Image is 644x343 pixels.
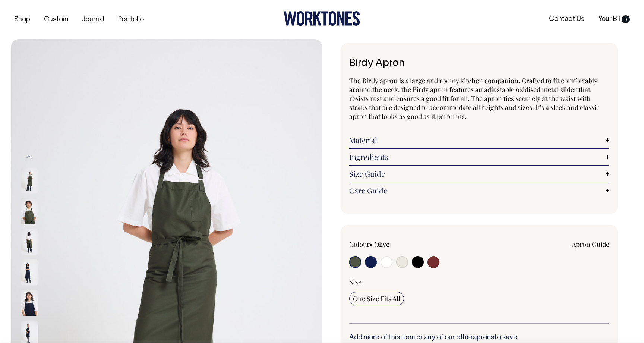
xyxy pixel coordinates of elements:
div: Size [349,277,609,286]
span: • [370,240,373,249]
a: Portfolio [115,13,147,26]
a: Material [349,136,609,145]
input: One Size Fits All [349,292,404,305]
h1: Birdy Apron [349,58,609,69]
label: Olive [374,240,389,249]
img: olive [21,229,38,255]
a: Custom [41,13,71,26]
img: dark-navy [21,259,38,285]
a: Size Guide [349,169,609,178]
a: Shop [11,13,33,26]
a: Apron Guide [572,240,609,249]
a: aprons [473,334,494,341]
a: Your Bill0 [595,13,633,25]
a: Care Guide [349,186,609,195]
img: dark-navy [21,290,38,316]
span: One Size Fits All [353,294,400,303]
a: Ingredients [349,152,609,161]
span: The Birdy apron is a large and roomy kitchen companion. Crafted to fit comfortably around the nec... [349,76,600,121]
div: Colour [349,240,453,249]
a: Contact Us [546,13,587,25]
button: Previous [23,149,35,166]
a: Journal [79,13,107,26]
h6: Add more of this item or any of our other to save [349,334,609,342]
img: olive [21,198,38,224]
img: olive [21,167,38,193]
span: 0 [622,15,630,23]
